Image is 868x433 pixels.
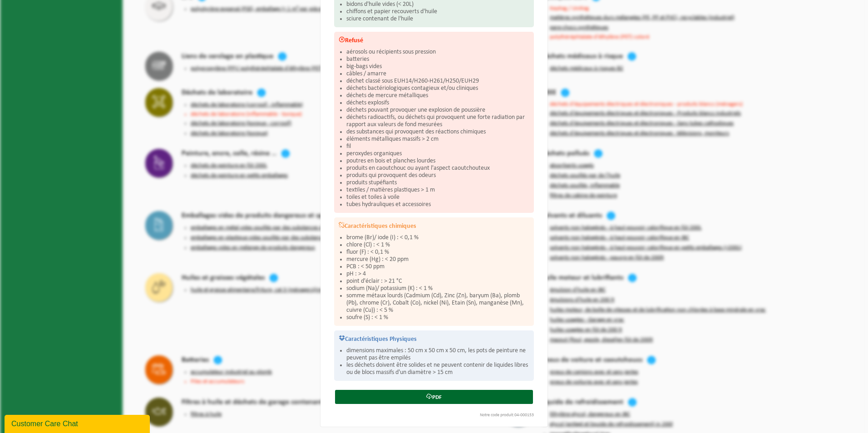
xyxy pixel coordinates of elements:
li: sodium (Na)/ potassium (K) : < 1 % [346,285,529,292]
h3: Caractéristiques chimiques [339,222,529,230]
li: fil [346,143,529,150]
li: brome (Br)/ iode (I) : < 0,1 % [346,234,529,241]
h3: Caractéristiques Physiques [339,335,529,343]
li: aérosols ou récipients sous pression [346,49,529,56]
li: tubes hydrauliques et accessoires [346,201,529,208]
li: chlore (Cl) : < 1 % [346,241,529,249]
li: bidons d'huile vides (< 20L) [346,1,529,8]
li: big-bags vides [346,63,529,70]
li: fluor (F) : < 0,1 % [346,249,529,256]
li: câbles / amarre [346,70,529,78]
li: pH : > 4 [346,271,529,278]
div: Notre code produit:04-000153 [330,413,538,418]
iframe: chat widget [5,413,152,433]
li: peroxydes organiques [346,150,529,157]
li: déchets explosifs [346,99,529,107]
li: déchet classé sous EUH14/H260-H261/H250/EUH29 [346,78,529,85]
li: mercure (Hg) : < 20 ppm [346,256,529,263]
li: déchets bactériologiques contagieux et/ou cliniques [346,85,529,92]
li: produits stupéfiants [346,179,529,187]
li: textiles / matières plastiques > 1 m [346,187,529,194]
li: point d'éclair : > 21 °C [346,278,529,285]
a: PDF [335,390,533,404]
li: soufre (S) : < 1 % [346,314,529,321]
li: sciure contenant de l'huile [346,15,529,23]
li: chiffons et papier recouverts d'huile [346,8,529,15]
li: dimensions maximales : 50 cm x 50 cm x 50 cm, les pots de peinture ne peuvent pas être empilés [346,347,529,362]
li: des substances qui provoquent des réactions chimiques [346,128,529,136]
li: déchets pouvant provoquer une explosion de poussière [346,107,529,114]
li: produits en caoutchouc ou ayant l'aspect caoutchouteux [346,165,529,172]
li: déchets de mercure métalliques [346,92,529,99]
li: produits qui provoquent des odeurs [346,172,529,179]
h3: Refusé [339,36,529,44]
li: poutres en bois et planches lourdes [346,157,529,165]
li: somme métaux lourds (Cadmium (Cd), Zinc (Zn), baryum (Ba), plomb (Pb), chrome (Cr), Cobalt (Co), ... [346,292,529,314]
li: batteries [346,56,529,63]
li: les déchets doivent être solides et ne peuvent contenir de liquides libres ou de blocs massifs d'... [346,362,529,376]
li: éléments métalliques massifs > 2 cm [346,136,529,143]
li: toiles et toiles à voile [346,194,529,201]
li: déchets radioactifs, ou déchets qui provoquent une forte radiation par rapport aux valeurs de fon... [346,114,529,128]
li: PCB : < 50 ppm [346,263,529,271]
